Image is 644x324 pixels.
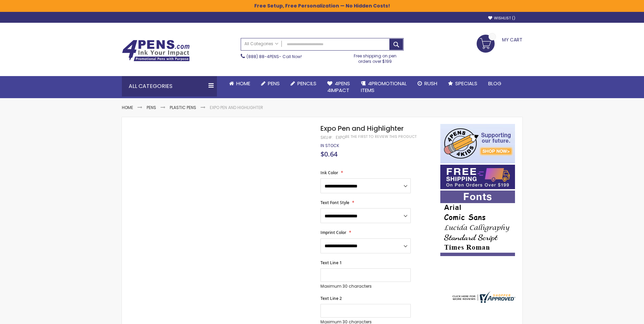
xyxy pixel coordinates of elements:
[440,124,515,163] img: 4pens 4 kids
[322,76,355,98] a: 4Pens4impact
[297,80,316,87] span: Pencils
[443,76,483,91] a: Specials
[345,134,417,139] a: Be the first to review this product
[488,80,501,87] span: Blog
[170,105,196,110] a: Plastic Pens
[361,80,407,94] span: 4PROMOTIONAL ITEMS
[451,291,515,303] img: 4pens.com widget logo
[483,76,507,91] a: Blog
[320,124,404,133] span: Expo Pen and Highlighter
[320,295,342,301] span: Text Line 2
[147,105,156,110] a: Pens
[285,76,322,91] a: Pencils
[244,41,278,47] span: All Categories
[320,260,342,266] span: Text Line 1
[327,80,350,94] span: 4Pens 4impact
[320,200,349,205] span: Text Font Style
[320,284,411,289] p: Maximum 30 characters
[122,76,217,96] div: All Categories
[440,191,515,256] img: font-personalization-examples
[246,54,279,59] a: (888) 88-4PENS
[236,80,250,87] span: Home
[122,40,190,61] img: 4Pens Custom Pens and Promotional Products
[320,143,339,148] span: In stock
[424,80,437,87] span: Rush
[488,16,515,21] a: Wishlist
[224,76,256,91] a: Home
[455,80,477,87] span: Specials
[246,54,302,59] span: - Call Now!
[451,299,515,304] a: 4pens.com certificate URL
[336,135,345,140] div: expo
[412,76,443,91] a: Rush
[320,230,346,235] span: Imprint Color
[320,149,337,159] span: $0.64
[241,38,282,50] a: All Categories
[347,51,404,64] div: Free shipping on pen orders over $199
[268,80,280,87] span: Pens
[320,134,333,140] strong: SKU
[256,76,285,91] a: Pens
[320,143,339,148] div: Availability
[440,165,515,189] img: Free shipping on orders over $199
[122,105,133,110] a: Home
[210,105,263,110] li: Expo Pen and Highlighter
[355,76,412,98] a: 4PROMOTIONALITEMS
[320,170,338,176] span: Ink Color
